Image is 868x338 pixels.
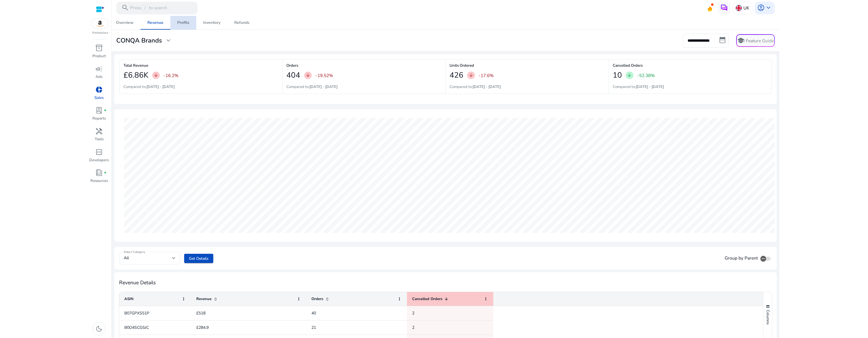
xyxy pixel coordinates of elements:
[450,65,605,66] h6: Units Ordered
[119,280,772,286] h4: Revenue Details
[473,84,501,89] b: [DATE] - [DATE]
[95,107,103,114] span: lab_profile
[189,256,209,262] span: Get Details
[123,65,279,66] h6: Total Revenue
[315,72,333,79] p: -19.52%
[450,71,463,80] h2: 426
[89,85,109,105] a: donut_smallSales
[736,34,775,47] button: schoolFeature Guide
[95,169,103,176] span: book_4
[95,128,103,135] span: handyman
[116,21,134,25] div: Overview
[450,84,501,90] p: Compared to:
[89,43,109,64] a: inventory_2Product
[142,5,148,11] span: /
[311,325,316,330] span: 21
[146,84,175,89] b: [DATE] - [DATE]
[743,3,749,13] p: UK
[479,72,494,79] p: -17.6%
[412,310,414,316] span: 2
[95,325,103,333] span: dark_mode
[177,21,189,25] div: Profits
[203,21,220,25] div: Inventory
[765,4,772,11] span: keyboard_arrow_down
[153,73,159,78] span: arrow_downward
[94,95,104,101] p: Sales
[184,254,213,263] button: Get Details
[95,65,103,73] span: campaign
[613,71,622,80] h2: 10
[147,21,163,25] div: Revenue
[412,325,414,330] span: 2
[89,168,109,189] a: book_4fiber_manual_recordResources
[89,105,109,126] a: lab_profilefiber_manual_recordReports
[121,4,129,11] span: search
[123,71,149,80] h2: £6.86K
[286,65,441,66] h6: Orders
[104,172,106,174] span: fiber_manual_record
[613,84,664,90] p: Compared to:
[746,38,774,44] p: Feature Guide
[92,116,106,122] p: Reports
[95,86,103,93] span: donut_small
[116,37,162,44] h3: CONQA Brands
[124,310,149,316] span: B07GPXS51P
[311,310,316,316] span: 40
[104,109,106,112] span: fiber_manual_record
[234,21,250,25] div: Refunds
[636,84,664,89] b: [DATE] - [DATE]
[124,325,149,330] span: B0D4SCG5JC
[95,44,103,52] span: inventory_2
[92,31,108,35] p: Marketplace
[89,64,109,84] a: campaignAds
[90,178,108,184] p: Resources
[124,296,134,301] span: ASIN
[95,137,104,142] p: Tools
[92,53,106,59] p: Product
[89,126,109,147] a: handymanTools
[725,255,758,261] span: Group by Parent
[96,74,102,80] p: Ads
[165,37,172,44] span: expand_more
[637,72,655,79] p: -52.38%
[305,73,311,78] span: arrow_downward
[163,72,178,79] p: -16.2%
[737,37,745,44] span: school
[130,5,167,11] p: Press to search
[123,84,175,90] p: Compared to:
[627,73,632,78] span: arrow_downward
[89,147,109,168] a: code_blocksDevelopers
[124,250,145,254] mat-label: Select Category
[196,310,205,316] span: £518
[765,310,770,324] span: Columns
[89,158,109,163] p: Developers
[95,148,103,156] span: code_blocks
[92,19,109,28] img: amazon.svg
[286,71,300,80] h2: 404
[309,84,338,89] b: [DATE] - [DATE]
[286,84,338,90] p: Compared to:
[311,296,323,301] span: Orders
[469,73,474,78] span: arrow_downward
[736,5,742,11] img: uk.svg
[196,325,209,330] span: £284.9
[196,296,212,301] span: Revenue
[412,296,442,301] span: Cancelled Orders
[757,4,765,11] span: account_circle
[124,255,129,261] span: All
[613,65,768,66] h6: Cancelled Orders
